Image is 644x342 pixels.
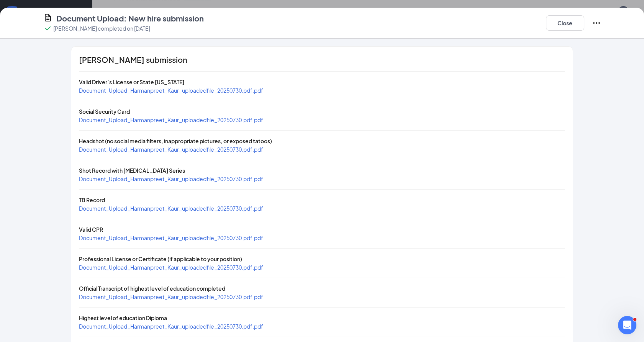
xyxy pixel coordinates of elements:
svg: CustomFormIcon [43,13,52,22]
span: Headshot (no social media filters, inappropriate pictures, or exposed tatoos) [79,137,272,144]
iframe: Intercom live chat [618,316,636,334]
span: Highest level of education Diploma [79,314,167,321]
span: Valid CPR [79,226,103,233]
a: Document_Upload_Harmanpreet_Kaur_uploadedfile_20250730.pdf.pdf [79,323,263,330]
span: [PERSON_NAME] submission [79,56,187,64]
a: Document_Upload_Harmanpreet_Kaur_uploadedfile_20250730.pdf.pdf [79,293,263,300]
a: Document_Upload_Harmanpreet_Kaur_uploadedfile_20250730.pdf.pdf [79,175,263,182]
h4: Document Upload: New hire submission [56,13,204,24]
a: Document_Upload_Harmanpreet_Kaur_uploadedfile_20250730.pdf.pdf [79,146,263,153]
span: Valid Driver’s License or State [US_STATE] [79,79,184,85]
a: Document_Upload_Harmanpreet_Kaur_uploadedfile_20250730.pdf.pdf [79,87,263,94]
p: [PERSON_NAME] completed on [DATE] [53,25,150,32]
span: TB Record [79,196,105,203]
svg: Checkmark [43,24,52,33]
button: Close [546,15,584,31]
span: Shot Record with [MEDICAL_DATA] Series [79,167,185,174]
span: Official Transcript of highest level of education completed [79,285,225,292]
a: Document_Upload_Harmanpreet_Kaur_uploadedfile_20250730.pdf.pdf [79,116,263,123]
a: Document_Upload_Harmanpreet_Kaur_uploadedfile_20250730.pdf.pdf [79,264,263,271]
a: Document_Upload_Harmanpreet_Kaur_uploadedfile_20250730.pdf.pdf [79,234,263,241]
svg: Ellipses [592,18,601,28]
span: Professional License or Certificate (if applicable to your position) [79,255,242,262]
a: Document_Upload_Harmanpreet_Kaur_uploadedfile_20250730.pdf.pdf [79,205,263,212]
span: Social Security Card [79,108,130,115]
